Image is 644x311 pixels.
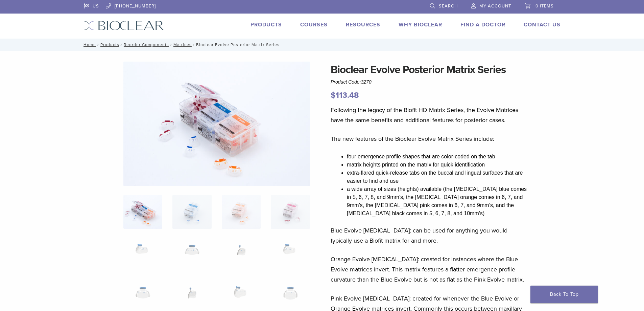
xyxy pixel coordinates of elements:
a: Home [81,42,96,47]
p: Blue Evolve [MEDICAL_DATA]: can be used for anything you would typically use a Biofit matrix for ... [331,225,529,246]
span: / [169,43,173,46]
img: Bioclear Evolve Posterior Matrix Series - Image 7 [222,238,261,271]
p: Following the legacy of the Biofit HD Matrix Series, the Evolve Matrices have the same benefits a... [331,105,529,125]
a: Find A Doctor [460,21,505,28]
nav: Bioclear Evolve Posterior Matrix Series [79,39,566,51]
span: Search [439,3,458,9]
p: The new features of the Bioclear Evolve Matrix Series include: [331,134,529,144]
bdi: 113.48 [331,90,359,100]
span: 0 items [535,3,554,9]
span: / [192,43,196,46]
li: extra-flared quick-release tabs on the buccal and lingual surfaces that are easier to find and use [347,169,529,185]
h1: Bioclear Evolve Posterior Matrix Series [331,62,529,78]
img: Bioclear Evolve Posterior Matrix Series - Image 8 [271,238,310,271]
span: / [119,43,124,46]
a: Products [251,21,282,28]
img: Evolve-refills-2 [123,62,310,186]
li: matrix heights printed on the matrix for quick identification [347,161,529,169]
a: Matrices [173,42,192,47]
a: Back To Top [530,286,598,303]
a: Why Bioclear [399,21,442,28]
li: a wide array of sizes (heights) available (the [MEDICAL_DATA] blue comes in 5, 6, 7, 8, and 9mm’s... [347,185,529,218]
img: Bioclear [84,21,164,30]
li: four emergence profile shapes that are color-coded on the tab [347,153,529,161]
img: Evolve-refills-2-324x324.jpg [123,195,162,229]
span: 3270 [361,79,372,85]
a: Resources [346,21,380,28]
img: Bioclear Evolve Posterior Matrix Series - Image 4 [271,195,310,229]
img: Bioclear Evolve Posterior Matrix Series - Image 6 [172,238,211,271]
a: Contact Us [524,21,560,28]
a: Reorder Components [124,42,169,47]
p: Orange Evolve [MEDICAL_DATA]: created for instances where the Blue Evolve matrices invert. This m... [331,254,529,285]
span: Product Code: [331,79,372,85]
span: My Account [479,3,511,9]
span: / [96,43,100,46]
a: Products [100,42,119,47]
span: $ [331,90,336,100]
a: Courses [300,21,328,28]
img: Bioclear Evolve Posterior Matrix Series - Image 2 [172,195,211,229]
img: Bioclear Evolve Posterior Matrix Series - Image 5 [123,238,162,271]
img: Bioclear Evolve Posterior Matrix Series - Image 3 [222,195,261,229]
